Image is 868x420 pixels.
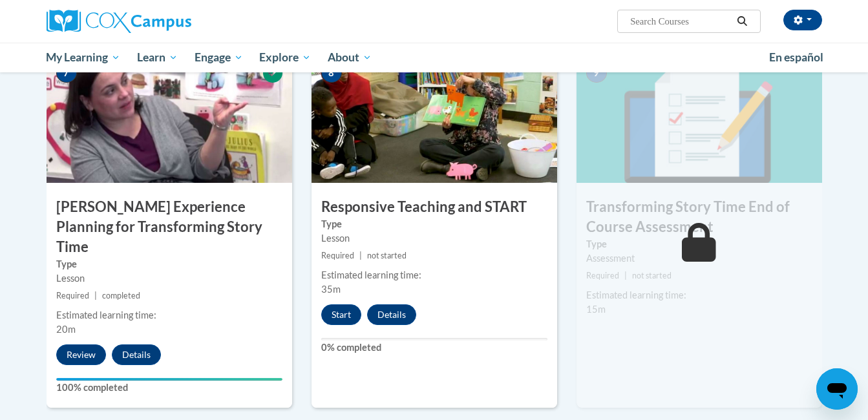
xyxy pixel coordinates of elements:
[94,291,97,300] span: |
[47,10,292,33] a: Cox Campus
[186,43,251,72] a: Engage
[577,54,822,183] img: Course Image
[56,381,282,395] label: 100% completed
[319,43,380,72] a: About
[577,197,822,237] h3: Transforming Story Time End of Course Assessment
[56,308,282,322] div: Estimated learning time:
[321,63,342,83] span: 8
[46,50,120,65] span: My Learning
[629,14,732,29] input: Search Courses
[47,54,292,183] img: Course Image
[129,43,186,72] a: Learn
[328,50,372,65] span: About
[321,231,547,246] div: Lesson
[783,10,822,30] button: Account Settings
[102,291,140,300] span: completed
[624,271,627,280] span: |
[321,304,361,325] button: Start
[27,43,842,72] div: Main menu
[816,368,858,410] iframe: Button to launch messaging window
[47,197,292,257] h3: [PERSON_NAME] Experience Planning for Transforming Story Time
[761,44,832,71] a: En español
[259,50,311,65] span: Explore
[112,344,161,365] button: Details
[321,341,547,355] label: 0% completed
[137,50,178,65] span: Learn
[367,251,407,260] span: not started
[321,217,547,231] label: Type
[56,257,282,271] label: Type
[56,291,89,300] span: Required
[56,271,282,286] div: Lesson
[586,63,607,83] span: 9
[312,197,557,217] h3: Responsive Teaching and START
[586,237,812,251] label: Type
[47,10,191,33] img: Cox Campus
[769,50,823,64] span: En español
[321,284,341,295] span: 35m
[632,271,672,280] span: not started
[56,63,77,83] span: 7
[56,344,106,365] button: Review
[56,378,282,381] div: Your progress
[321,251,354,260] span: Required
[586,288,812,302] div: Estimated learning time:
[38,43,129,72] a: My Learning
[586,304,606,315] span: 15m
[367,304,416,325] button: Details
[195,50,243,65] span: Engage
[586,271,619,280] span: Required
[732,14,752,29] button: Search
[56,324,76,335] span: 20m
[586,251,812,266] div: Assessment
[359,251,362,260] span: |
[321,268,547,282] div: Estimated learning time:
[251,43,319,72] a: Explore
[312,54,557,183] img: Course Image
